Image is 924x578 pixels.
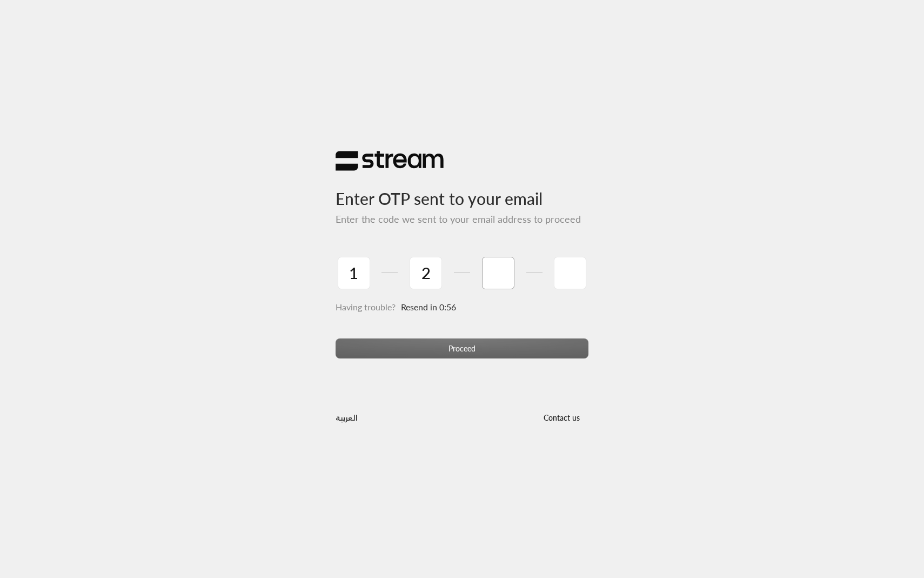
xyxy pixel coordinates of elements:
img: Stream Logo [336,150,444,171]
a: Contact us [534,413,588,422]
span: Resend in 0:56 [401,302,456,312]
span: Having trouble? [336,302,396,312]
a: العربية [336,408,358,428]
button: Contact us [534,408,588,428]
h5: Enter the code we sent to your email address to proceed [336,214,588,225]
h3: Enter OTP sent to your email [336,171,588,209]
